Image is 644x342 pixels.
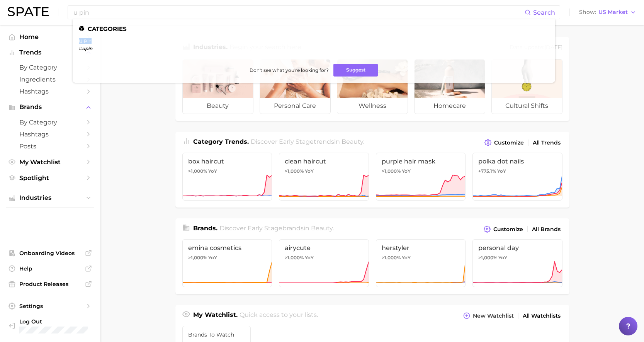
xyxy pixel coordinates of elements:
[6,47,94,58] button: Trends
[188,158,267,165] span: box haircut
[478,158,557,165] span: polka dot nails
[382,255,401,260] span: >1,000%
[6,73,94,85] a: Ingredients
[382,158,460,165] span: purple hair mask
[19,250,81,257] span: Onboarding Videos
[478,255,497,260] span: >1,000%
[73,6,525,19] input: Search here for a brand, industry, or ingredient
[376,239,466,287] a: herstyler>1,000% YoY
[305,255,314,261] span: YoY
[472,153,562,201] a: polka dot nails+775.1% YoY
[79,46,82,51] span: #
[530,224,562,235] a: All Brands
[279,239,369,287] a: airycute>1,000% YoY
[183,98,253,114] span: beauty
[531,138,562,148] a: All Trends
[188,332,245,338] span: Brands to watch
[19,265,81,272] span: Help
[382,168,401,174] span: >1,000%
[19,194,81,201] span: Industries
[337,98,408,114] span: wellness
[6,316,94,336] a: Log out. Currently logged in with e-mail cassandra@mykitsch.com.
[333,64,378,77] button: Suggest
[260,59,331,114] a: personal care
[6,156,94,168] a: My Watchlist
[6,247,94,259] a: Onboarding Videos
[279,153,369,201] a: clean haircut>1,000% YoY
[521,311,562,321] a: All Watchlists
[577,7,638,17] button: ShowUS Market
[6,31,94,43] a: Home
[6,140,94,152] a: Posts
[19,64,81,71] span: by Category
[260,98,330,114] span: personal care
[19,104,81,111] span: Brands
[523,313,561,319] span: All Watchlists
[6,116,94,128] a: by Category
[482,224,525,235] button: Customize
[402,168,411,174] span: YoY
[342,138,363,145] span: beauty
[493,226,523,233] span: Customize
[305,168,314,174] span: YoY
[483,137,525,148] button: Customize
[414,59,485,114] a: homecare
[285,168,304,174] span: >1,000%
[19,119,81,126] span: by Category
[79,26,549,32] li: Categories
[19,49,81,56] span: Trends
[6,101,94,113] button: Brands
[337,59,408,114] a: wellness
[285,244,363,252] span: airycute
[6,128,94,140] a: Hashtags
[6,263,94,274] a: Help
[193,138,249,145] span: Category Trends .
[182,239,272,287] a: emina cosmetics>1,000% YoY
[473,313,514,319] span: New Watchlist
[8,7,49,16] img: SPATE
[19,33,81,41] span: Home
[497,168,506,174] span: YoY
[208,168,217,174] span: YoY
[240,310,318,321] h2: Quick access to your lists.
[598,10,628,14] span: US Market
[79,38,92,44] a: u pin
[285,158,363,165] span: clean haircut
[182,153,272,201] a: box haircut>1,000% YoY
[532,226,561,233] span: All Brands
[19,143,81,150] span: Posts
[579,10,596,14] span: Show
[491,59,562,114] a: cultural shifts
[376,153,466,201] a: purple hair mask>1,000% YoY
[382,244,460,252] span: herstyler
[6,172,94,184] a: Spotlight
[402,255,411,261] span: YoY
[6,278,94,290] a: Product Releases
[494,140,524,146] span: Customize
[251,138,364,145] span: Discover Early Stage trends in .
[498,255,507,261] span: YoY
[188,168,207,174] span: >1,000%
[19,281,81,288] span: Product Releases
[415,98,485,114] span: homecare
[182,59,253,114] a: beauty
[6,85,94,97] a: Hashtags
[19,131,81,138] span: Hashtags
[19,76,81,83] span: Ingredients
[6,61,94,73] a: by Category
[285,255,304,260] span: >1,000%
[311,225,333,232] span: beauty
[193,310,238,321] h1: My Watchlist.
[193,225,217,232] span: Brands .
[478,168,496,174] span: +775.1%
[6,300,94,312] a: Settings
[533,140,561,146] span: All Trends
[6,192,94,204] button: Industries
[19,88,81,95] span: Hashtags
[219,225,334,232] span: Discover Early Stage brands in .
[19,174,81,182] span: Spotlight
[19,318,90,325] span: Log Out
[472,239,562,287] a: personal day>1,000% YoY
[19,158,81,166] span: My Watchlist
[478,244,557,252] span: personal day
